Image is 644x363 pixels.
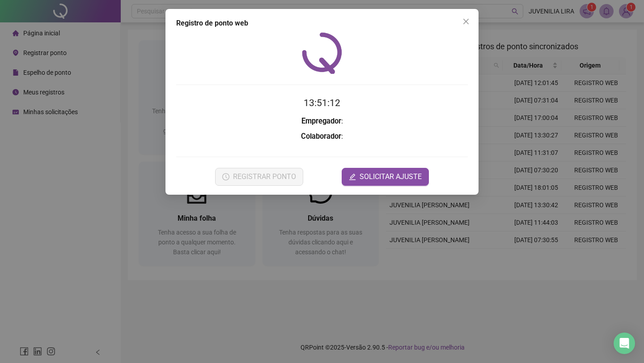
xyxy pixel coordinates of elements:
button: REGISTRAR PONTO [215,168,303,186]
button: Close [459,14,473,29]
strong: Empregador [301,117,341,125]
img: QRPoint [302,32,342,74]
span: SOLICITAR AJUSTE [360,171,422,182]
strong: Colaborador [301,132,341,141]
button: editSOLICITAR AJUSTE [342,168,429,186]
span: edit [349,173,356,180]
div: Open Intercom Messenger [614,333,635,354]
span: close [462,18,470,25]
div: Registro de ponto web [176,18,468,29]
time: 13:51:12 [304,98,340,108]
h3: : [176,131,468,142]
h3: : [176,115,468,127]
